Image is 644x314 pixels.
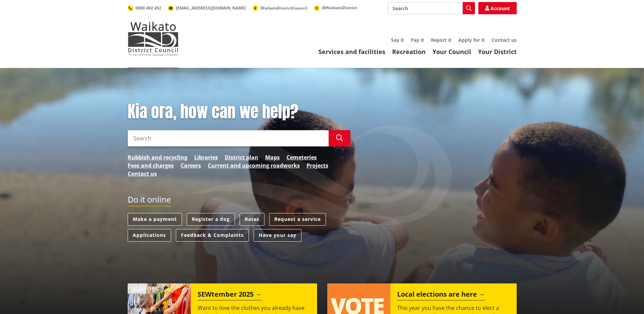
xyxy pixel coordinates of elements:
[433,48,471,56] a: Your Council
[128,161,174,170] a: Fees and charges
[492,37,517,43] a: Contact us
[225,153,258,161] a: District plan
[478,48,517,56] a: Your District
[307,161,328,170] a: Projects
[240,213,264,226] a: Rates
[128,153,187,161] a: Rubbish and recycling
[135,5,161,11] span: 0800 492 452
[181,161,201,170] a: Careers
[198,290,262,300] h2: SEWtember 2025
[128,102,350,122] h1: Kia ora, how can we help?
[194,153,218,161] a: Libraries
[391,37,404,43] a: Say it
[208,161,300,170] a: Current and upcoming roadworks
[478,2,517,14] a: Account
[253,5,307,11] a: WaikatoDistrictCouncil
[187,213,235,226] a: Register a dog
[269,213,326,226] a: Request a service
[314,5,357,11] a: @WaikatoDistrict
[176,5,246,11] span: [EMAIL_ADDRESS][DOMAIN_NAME]
[168,5,246,11] a: [EMAIL_ADDRESS][DOMAIN_NAME]
[128,130,329,146] input: Search input
[431,37,452,43] a: Report it
[128,195,171,207] h2: Do it online
[458,37,485,43] a: Apply for it
[411,37,424,43] a: Pay it
[287,153,317,161] a: Cemeteries
[322,5,357,11] span: @WaikatoDistrict
[392,48,426,56] a: Recreation
[128,5,161,11] a: 0800 492 452
[318,48,385,56] a: Services and facilities
[128,229,171,242] a: Applications
[388,2,475,14] input: Search input
[176,229,249,242] a: Feedback & Complaints
[265,153,280,161] a: Maps
[128,22,179,56] img: Waikato District Council - Te Kaunihera aa Takiwaa o Waikato
[128,213,182,226] a: Make a payment
[397,290,485,300] h2: Local elections are here
[260,5,307,11] span: WaikatoDistrictCouncil
[128,170,157,178] a: Contact us
[254,229,301,242] a: Have your say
